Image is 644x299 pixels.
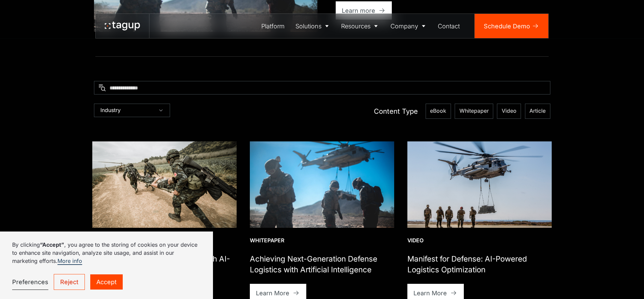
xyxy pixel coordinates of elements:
[12,274,48,290] a: Preferences
[12,241,201,265] p: By clicking , you agree to the storing of cookies on your device to enhance site navigation, anal...
[290,14,336,38] a: Solutions
[57,257,82,265] a: More info
[256,14,290,38] a: Platform
[430,107,446,115] span: eBook
[90,274,123,290] a: Accept
[250,141,394,228] img: landing support specialists insert and extract assets in terrain, photo by Sgt. Conner Robbins
[529,107,546,115] span: Article
[40,241,64,248] strong: “Accept”
[475,14,548,38] a: Schedule Demo
[261,22,285,31] div: Platform
[374,106,418,116] div: Content Type
[94,104,170,117] div: Industry
[459,107,489,115] span: Whitepaper
[94,81,550,119] form: Resources
[413,289,447,298] div: Learn More
[341,22,371,31] div: Resources
[100,107,121,114] div: Industry
[54,274,85,290] a: Reject
[438,22,460,31] div: Contact
[250,253,394,275] h1: Achieving Next-Generation Defense Logistics with Artificial Intelligence
[390,22,418,31] div: Company
[502,107,517,115] span: Video
[407,253,552,275] h1: Manifest for Defense: AI-Powered Logistics Optimization
[295,22,321,31] div: Solutions
[256,289,289,298] div: Learn More
[433,14,466,38] a: Contact
[336,14,385,38] a: Resources
[385,14,433,38] a: Company
[250,237,394,244] div: Whitepaper
[407,237,552,244] div: Video
[484,22,530,31] div: Schedule Demo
